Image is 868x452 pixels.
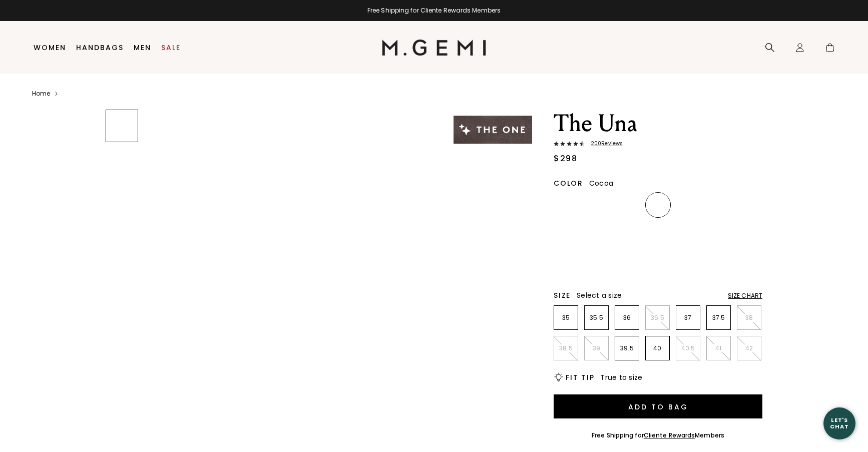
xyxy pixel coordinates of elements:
a: Cliente Rewards [644,431,695,439]
h2: Color [554,179,583,187]
p: 38.5 [554,344,578,352]
img: Leopard Print [586,194,608,216]
img: The Una [106,147,138,178]
img: Ballerina Pink [738,224,761,247]
p: 40.5 [676,344,700,352]
img: Burgundy [708,194,730,216]
img: Antique Rose [677,224,700,247]
span: 200 Review s [585,141,623,147]
img: Light Tan [555,194,578,216]
h1: The Una [554,110,762,138]
div: Size Chart [728,292,762,300]
a: Women [34,44,66,52]
img: Cocoa [647,194,669,216]
p: 39 [585,344,608,352]
div: $298 [554,153,577,165]
img: Military [616,224,639,247]
img: Black [616,194,639,216]
span: Cocoa [589,178,613,188]
p: 37.5 [707,314,730,322]
img: Silver [555,224,578,247]
img: The Una [106,292,138,323]
button: Add to Bag [554,394,762,418]
img: The Una [106,183,138,214]
div: Let's Chat [823,417,855,429]
img: Chocolate [647,224,669,247]
a: Handbags [76,44,124,52]
p: 35 [554,314,578,322]
img: The Una [106,364,138,396]
p: 40 [646,344,669,352]
img: M.Gemi [382,40,487,56]
span: Select a size [577,290,622,300]
img: The Una [106,400,138,432]
a: Men [134,44,151,52]
img: The Una [106,219,138,251]
h2: Fit Tip [566,373,594,381]
a: Home [32,90,50,98]
p: 42 [737,344,761,352]
p: 39.5 [615,344,639,352]
p: 38 [737,314,761,322]
img: Navy [555,255,578,277]
a: Sale [161,44,181,52]
p: 37 [676,314,700,322]
div: Free Shipping for Members [592,431,724,439]
img: Midnight Blue [677,194,700,216]
h2: Size [554,291,571,299]
p: 36.5 [646,314,669,322]
a: 200Reviews [554,141,762,149]
img: The Una [106,255,138,287]
p: 35.5 [585,314,608,322]
img: Gunmetal [586,224,608,247]
img: Gold [738,194,761,216]
p: 41 [707,344,730,352]
img: The Una [106,328,138,359]
img: Ecru [708,224,730,247]
span: True to size [600,372,642,382]
p: 36 [615,314,639,322]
